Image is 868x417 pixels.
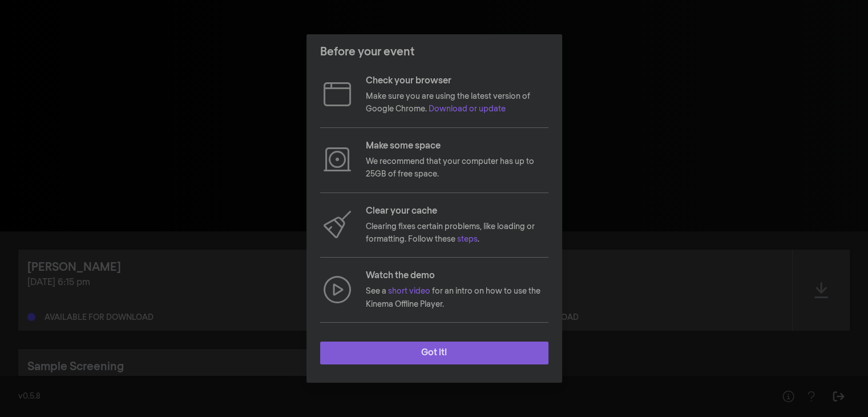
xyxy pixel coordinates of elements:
[366,90,548,116] p: Make sure you are using the latest version of Google Chrome.
[366,139,548,153] p: Make some space
[366,74,548,88] p: Check your browser
[366,285,548,311] p: See a for an intro on how to use the Kinema Offline Player.
[320,342,548,364] button: Got it!
[306,34,562,70] header: Before your event
[366,220,548,246] p: Clearing fixes certain problems, like loading or formatting. Follow these .
[366,155,548,181] p: We recommend that your computer has up to 25GB of free space.
[429,105,506,113] a: Download or update
[457,235,478,243] a: steps
[366,269,548,283] p: Watch the demo
[366,205,548,218] p: Clear your cache
[388,287,430,295] a: short video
